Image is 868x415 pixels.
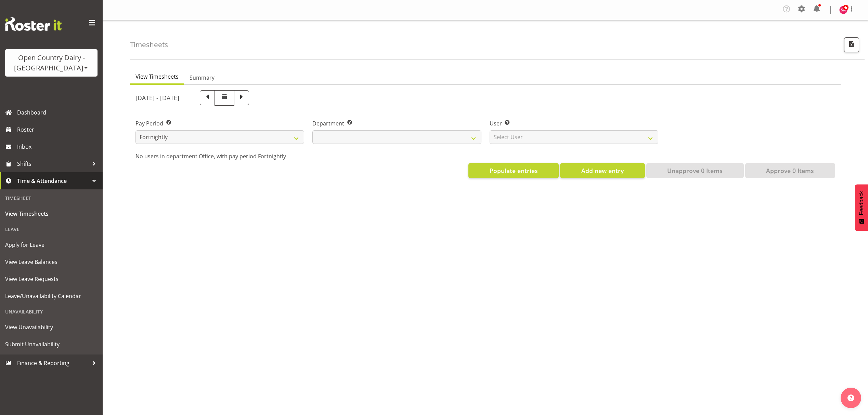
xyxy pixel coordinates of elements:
p: No users in department Office, with pay period Fortnightly [135,152,835,160]
button: Unapprove 0 Items [646,163,744,178]
a: Leave/Unavailability Calendar [2,287,101,305]
span: Dashboard [17,107,99,118]
span: Submit Unavailability [5,339,98,349]
span: Time & Attendance [17,176,89,186]
span: View Timesheets [5,209,98,219]
span: View Leave Balances [5,257,98,267]
span: Shifts [17,159,89,169]
a: View Unavailability [2,319,101,336]
a: Submit Unavailability [2,336,101,353]
span: View Leave Requests [5,274,98,284]
span: Populate entries [490,166,538,175]
button: Add new entry [560,163,645,178]
img: Rosterit website logo [5,17,62,31]
img: help-xxl-2.png [847,394,854,401]
a: View Leave Requests [2,270,101,287]
span: View Unavailability [5,322,98,332]
img: stacey-allen7479.jpg [839,6,847,14]
button: Feedback - Show survey [855,184,868,231]
button: Export CSV [844,37,859,52]
label: Pay Period [135,119,304,128]
span: Approve 0 Items [766,166,814,175]
a: Apply for Leave [2,236,101,253]
label: Department [312,119,481,128]
div: Open Country Dairy - [GEOGRAPHIC_DATA] [12,53,91,73]
span: Add new entry [581,166,624,175]
a: View Timesheets [2,205,101,222]
button: Populate entries [468,163,559,178]
span: Unapprove 0 Items [667,166,723,175]
span: Feedback [858,191,865,215]
span: Inbox [17,142,99,152]
h4: Timesheets [130,41,168,49]
span: Roster [17,124,99,135]
span: Finance & Reporting [17,358,89,368]
h5: [DATE] - [DATE] [135,94,179,102]
span: Leave/Unavailability Calendar [5,291,98,301]
span: View Timesheets [135,72,179,81]
div: Leave [2,222,101,236]
div: Timesheet [2,191,101,205]
span: Summary [190,73,215,82]
span: Apply for Leave [5,240,98,250]
div: Unavailability [2,305,101,319]
button: Approve 0 Items [745,163,835,178]
a: View Leave Balances [2,253,101,270]
label: User [490,119,658,128]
